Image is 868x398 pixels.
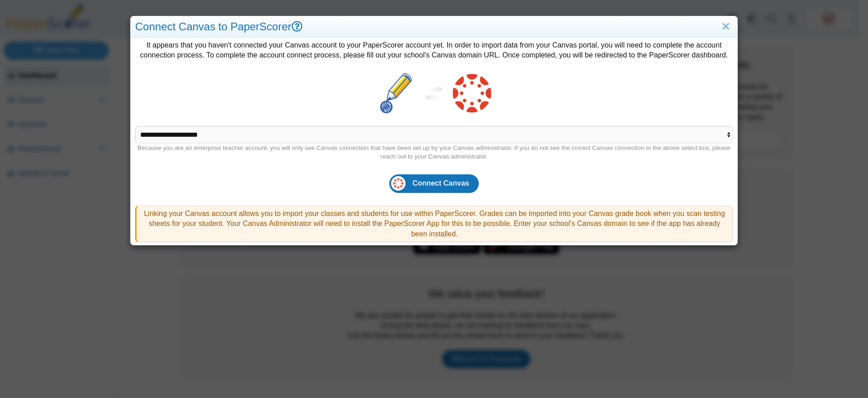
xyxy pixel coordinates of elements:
[131,16,737,38] div: Connect Canvas to PaperScorer
[412,179,469,187] span: Connect Canvas
[389,174,478,192] button: Connect Canvas
[719,19,733,34] a: Close
[131,38,737,245] div: It appears that you haven't connected your Canvas account to your PaperScorer account yet. In ord...
[373,71,419,116] img: paper-scorer-favicon.png
[135,144,733,161] div: Because you are an enterprise teacher account, you will only see Canvas connection that have been...
[419,87,449,100] img: sync.svg
[449,71,495,116] img: canvas-logo.png
[135,206,733,242] div: Linking your Canvas account allows you to import your classes and students for use within PaperSc...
